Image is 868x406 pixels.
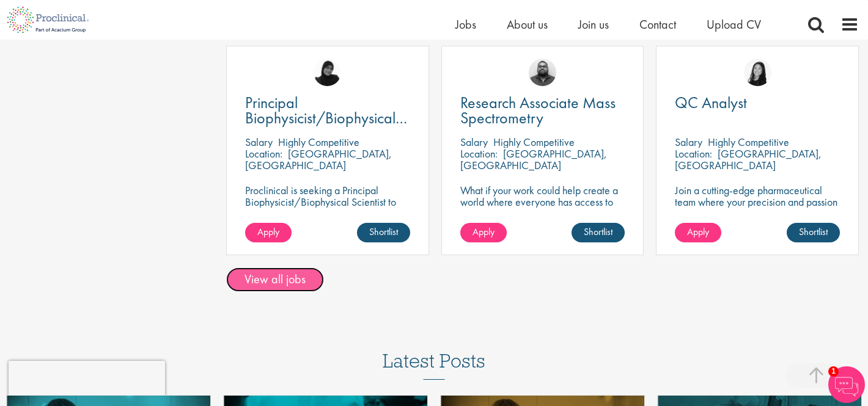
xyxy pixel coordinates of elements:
[9,361,165,397] iframe: reCAPTCHA
[675,95,840,111] a: QC Analyst
[257,225,279,238] span: Apply
[675,223,721,242] a: Apply
[245,92,407,143] span: Principal Biophysicist/Biophysical Scientist
[357,223,410,242] a: Shortlist
[245,223,292,242] a: Apply
[675,92,747,113] span: QC Analyst
[473,225,495,238] span: Apply
[460,135,488,149] span: Salary
[675,147,822,172] p: [GEOGRAPHIC_DATA], [GEOGRAPHIC_DATA]
[493,135,575,149] p: Highly Competitive
[460,147,498,161] span: Location:
[455,16,476,32] a: Jobs
[460,147,607,172] p: [GEOGRAPHIC_DATA], [GEOGRAPHIC_DATA]
[708,135,789,149] p: Highly Competitive
[460,223,507,242] a: Apply
[787,223,840,242] a: Shortlist
[226,267,324,292] a: View all jobs
[687,225,709,238] span: Apply
[675,147,712,161] span: Location:
[245,95,410,126] a: Principal Biophysicist/Biophysical Scientist
[314,59,341,86] img: Ruhee Saleh
[529,59,556,86] img: Ashley Bennett
[744,59,771,86] img: Numhom Sudsok
[460,184,625,242] p: What if your work could help create a world where everyone has access to better healthcare? How a...
[578,16,609,32] a: Join us
[639,16,676,32] a: Contact
[828,366,839,377] span: 1
[460,95,625,126] a: Research Associate Mass Spectrometry
[383,350,485,380] h3: Latest Posts
[572,223,625,242] a: Shortlist
[245,184,410,242] p: Proclinical is seeking a Principal Biophysicist/Biophysical Scientist to join a dynamic Drug Disc...
[245,147,282,161] span: Location:
[828,366,865,403] img: Chatbot
[245,147,392,172] p: [GEOGRAPHIC_DATA], [GEOGRAPHIC_DATA]
[707,16,761,32] a: Upload CV
[675,184,840,231] p: Join a cutting-edge pharmaceutical team where your precision and passion for quality will help sh...
[507,16,548,32] a: About us
[245,135,273,149] span: Salary
[278,135,359,149] p: Highly Competitive
[460,92,616,128] span: Research Associate Mass Spectrometry
[675,135,702,149] span: Salary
